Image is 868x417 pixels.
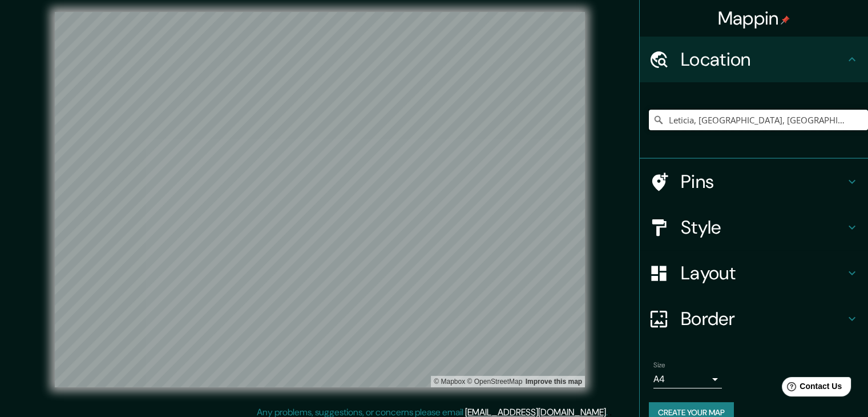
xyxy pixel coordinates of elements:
[653,370,722,388] div: A4
[649,110,868,130] input: Pick your city or area
[640,250,868,296] div: Layout
[526,378,582,386] a: Map feedback
[718,7,790,30] h4: Mappin
[55,12,585,387] canvas: Map
[640,205,868,250] div: Style
[681,170,845,193] h4: Pins
[681,262,845,284] h4: Layout
[467,378,522,386] a: OpenStreetMap
[681,48,845,71] h4: Location
[640,37,868,82] div: Location
[434,378,465,386] a: Mapbox
[640,296,868,342] div: Border
[781,15,790,25] img: pin-icon.png
[766,372,855,404] iframe: Help widget launcher
[681,307,845,330] h4: Border
[681,216,845,239] h4: Style
[653,360,665,370] label: Size
[640,159,868,205] div: Pins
